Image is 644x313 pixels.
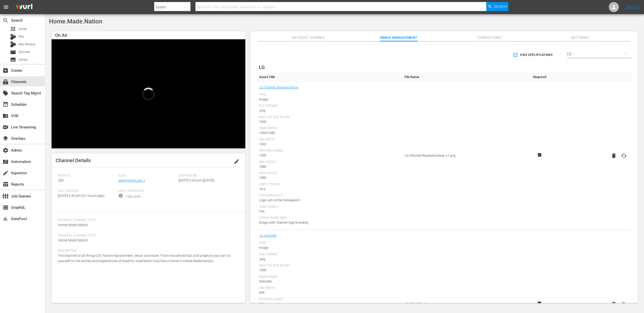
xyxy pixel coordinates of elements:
span: Home.Made.Nation [58,223,88,227]
span: Episode [10,49,16,55]
span: On Air [55,32,67,38]
div: Max File Size In Kbs [259,264,399,268]
span: Home.Made.Nation [58,238,88,242]
span: The channel of all things DIY, home improvement, decor and more. From household tips and projects... [58,254,231,263]
div: 1080 [259,175,399,180]
div: Bits Review [10,41,16,47]
span: Create [3,67,9,74]
div: 1000 [259,119,399,124]
div: Type [259,241,399,245]
span: Created On: [179,174,236,178]
div: File Format [259,253,399,257]
span: [DATE] 3:54 pm ([DATE]) [179,178,215,182]
div: 16:9 [259,187,399,192]
span: Ratings / Genres [289,34,327,41]
img: ans4CAIJ8jUAAAAAAAAAAAAAAAAAAAAAAAAgQb4GAAAAAAAAAAAAAAAAAAAAAAAAJMjXAAAAAAAAAAAAAAAAAAAAAAAAgAT5G... [12,1,36,13]
div: Video Player [52,39,245,148]
span: Image Management [380,34,418,41]
svg: Required [537,153,543,157]
a: LG-604x340 [259,232,276,239]
div: 604x340 [259,279,399,284]
span: Overlays [3,135,9,142]
div: Bits [10,34,16,40]
div: Yes [259,209,399,214]
span: Channel Details [56,157,91,163]
div: .png [259,108,399,113]
svg: Required [537,301,543,306]
a: aenetworks_ae_1 [118,178,145,182]
div: Transparency [259,194,399,198]
span: Asset [10,26,16,32]
div: Image with channel logo branding [259,220,399,225]
div: Min Width [259,286,399,290]
div: 7-day lock [125,194,140,199]
span: DataPool [3,216,9,222]
div: Image [259,245,399,250]
span: Search [3,17,9,23]
div: 1080 [259,164,399,169]
span: Connectors [470,34,508,41]
div: Image [259,97,399,102]
div: Logo Visible [259,205,399,209]
span: Settings [561,34,599,41]
div: [PERSON_NAME] [259,297,399,301]
div: 1000 [259,268,399,273]
div: Dimensions [259,275,399,279]
span: Bits Review [19,42,35,47]
span: Hide Specifications [514,52,552,58]
div: Max Height [259,171,399,175]
div: Aspect Ratio [259,183,399,187]
div: .png [259,257,399,262]
div: LG [567,47,631,61]
span: [DATE] 5:36 pm (21 hours ago) [58,194,105,198]
th: Asset Title [257,73,402,82]
span: Episode [19,49,30,54]
span: Reports [3,181,9,187]
span: External Channel Title: [58,234,236,238]
span: edit [234,158,240,164]
td: LG-Channel-Representative_v1.png [402,82,525,230]
span: Asset [19,26,27,31]
button: Hide Specifications [512,48,554,62]
span: Series [19,57,28,62]
span: Wurl ID: [58,174,116,178]
span: Channels [3,79,9,85]
button: edit [231,155,243,167]
span: Slug: [118,174,176,178]
span: Series [10,57,16,63]
span: Admin [3,147,9,153]
div: Other Guidelines [259,216,399,220]
div: File Format [259,104,399,108]
div: 1920x1080 [259,130,399,135]
span: Last Updated: [58,189,116,193]
span: Search Tag Mgmt [3,90,9,96]
div: 1920 [259,153,399,158]
th: Required [524,73,555,82]
div: Min Height [259,160,399,164]
span: Home.Made.Nation [49,18,102,25]
div: Dimensions [259,126,399,130]
span: VOD [3,113,9,119]
span: Job Queues [3,193,9,199]
span: Description: [58,249,236,253]
div: 604 [259,301,399,306]
th: File Name [402,73,525,82]
span: Internal Channel Title: [58,218,236,222]
div: Min Width [259,138,399,142]
span: GraphQL [3,204,9,211]
div: 1920 [259,142,399,147]
span: LG [259,64,265,70]
div: Logo can not be transparent [259,198,399,203]
span: Schedule [3,101,9,108]
button: Search [486,2,508,11]
div: Type [259,93,399,97]
span: info [118,193,123,198]
span: Ingestion [3,170,9,176]
span: Live Streaming [3,124,9,130]
a: Sign Out [626,5,639,9]
span: Lock Threshold: [118,189,176,193]
div: Max File Size In Kbs [259,115,399,119]
span: Search [494,2,507,11]
span: Bits [19,34,24,39]
span: menu [3,4,9,10]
